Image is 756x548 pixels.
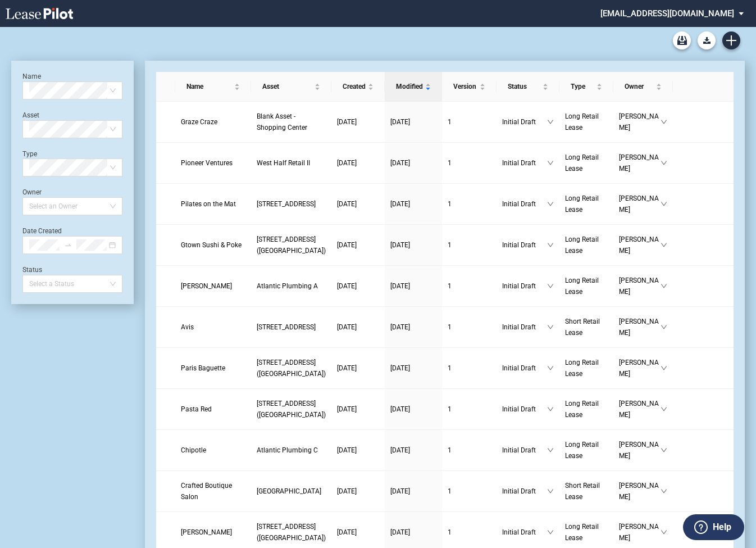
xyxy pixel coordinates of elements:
[390,446,410,454] span: [DATE]
[390,159,410,167] span: [DATE]
[502,157,547,169] span: Initial Draft
[390,157,436,169] a: [DATE]
[181,116,245,128] a: Graze Craze
[390,404,436,415] a: [DATE]
[181,239,245,251] a: Gtown Sushi & Poke
[337,445,379,456] a: [DATE]
[619,439,661,461] span: [PERSON_NAME]
[181,364,225,372] span: Paris Baguette
[619,275,661,297] span: [PERSON_NAME]
[257,523,326,542] span: 1900 Crystal Drive (East-Towers)
[343,81,366,92] span: Created
[257,323,316,331] span: 2451 Crystal Drive
[448,280,491,292] a: 1
[257,159,310,167] span: West Half Retail II
[337,116,379,128] a: [DATE]
[337,157,379,169] a: [DATE]
[181,200,236,208] span: Pilates on the Mat
[565,112,599,132] span: Long Retail Lease
[390,363,436,374] a: [DATE]
[257,200,316,208] span: 1900 Crystal Drive (West)
[22,73,41,80] label: Name
[565,439,608,461] a: Long Retail Lease
[448,528,452,536] span: 1
[683,514,744,540] button: Help
[181,321,245,333] a: Avis
[448,118,452,126] span: 1
[547,119,554,125] span: down
[448,239,491,251] a: 1
[337,118,357,126] span: [DATE]
[619,111,661,133] span: [PERSON_NAME]
[186,81,232,92] span: Name
[547,488,554,495] span: down
[257,280,326,292] a: Atlantic Plumbing A
[390,239,436,251] a: [DATE]
[565,193,608,215] a: Long Retail Lease
[448,363,491,374] a: 1
[181,118,217,126] span: Graze Craze
[257,111,326,133] a: Blank Asset - Shopping Center
[565,480,608,502] a: Short Retail Lease
[565,523,599,542] span: Long Retail Lease
[337,159,357,167] span: [DATE]
[565,277,599,296] span: Long Retail Lease
[22,150,37,158] label: Type
[502,321,547,333] span: Initial Draft
[565,400,599,419] span: Long Retail Lease
[547,283,554,289] span: down
[613,72,673,102] th: Owner
[565,194,599,214] span: Long Retail Lease
[181,198,245,210] a: Pilates on the Mat
[448,446,452,454] span: 1
[661,447,667,454] span: down
[565,521,608,544] a: Long Retail Lease
[251,72,331,102] th: Asset
[390,487,410,495] span: [DATE]
[385,72,442,102] th: Modified
[565,275,608,297] a: Long Retail Lease
[502,280,547,292] span: Initial Draft
[257,321,326,333] a: [STREET_ADDRESS]
[502,363,547,374] span: Initial Draft
[390,321,436,333] a: [DATE]
[565,111,608,133] a: Long Retail Lease
[448,404,491,415] a: 1
[661,406,667,413] span: down
[565,316,608,338] a: Short Retail Lease
[547,324,554,330] span: down
[502,486,547,497] span: Initial Draft
[337,241,357,249] span: [DATE]
[390,405,410,413] span: [DATE]
[390,118,410,126] span: [DATE]
[502,239,547,251] span: Initial Draft
[337,404,379,415] a: [DATE]
[337,527,379,538] a: [DATE]
[337,321,379,333] a: [DATE]
[547,447,554,454] span: down
[508,81,540,92] span: Status
[565,153,599,173] span: Long Retail Lease
[442,72,497,102] th: Version
[565,359,599,378] span: Long Retail Lease
[257,400,326,419] span: 1900 Crystal Drive (East-Towers)
[502,445,547,456] span: Initial Draft
[22,188,42,196] label: Owner
[661,529,667,536] span: down
[448,445,491,456] a: 1
[337,363,379,374] a: [DATE]
[181,527,245,538] a: [PERSON_NAME]
[565,235,599,255] span: Long Retail Lease
[337,280,379,292] a: [DATE]
[619,234,661,256] span: [PERSON_NAME]
[619,316,661,338] span: [PERSON_NAME]
[181,363,245,374] a: Paris Baguette
[661,201,667,207] span: down
[257,487,321,495] span: Arlington Courthouse Plaza II
[257,157,326,169] a: West Half Retail II
[565,398,608,420] a: Long Retail Lease
[661,365,667,372] span: down
[257,359,326,378] span: 1900 Crystal Drive (East-Towers)
[565,441,599,460] span: Long Retail Lease
[448,198,491,210] a: 1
